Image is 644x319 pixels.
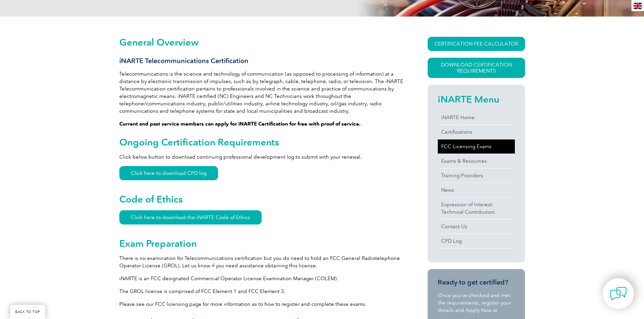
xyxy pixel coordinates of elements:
[438,168,515,183] a: Training Providers
[438,110,515,125] a: iNARTE Home
[119,70,403,115] p: Telecommunications is the science and technology of communication (as opposed to processing of in...
[119,121,361,127] strong: Current and past service members can apply for iNARTE Certification for free with proof of service.
[119,300,403,308] p: Please see our FCC licensing page for more information as to how to register and complete these e...
[438,197,515,219] a: Expression of Interest:Technical Contributors
[119,137,403,148] h2: Ongoing Certification Requirements
[119,166,218,180] a: Click here to download CPD log
[438,183,515,197] a: News
[119,37,403,48] h2: General Overview
[119,238,403,249] h2: Exam Preparation
[634,3,642,9] img: en
[438,94,515,105] h2: iNARTE Menu
[438,139,515,154] a: FCC Licensing Exams
[119,210,262,224] a: Click here to download the iNARTE Code of Ethics
[119,275,403,282] p: iNARTE is an FCC designated Commercial Operator License Examination Manager (COLEM).
[119,57,403,65] h3: iNARTE Telecommunications Certification
[428,37,525,51] a: CERTIFICATION FEE CALCULATOR
[119,288,403,295] p: The GROL license is comprised of FCC Element 1 and FCC Element 3.
[428,58,525,78] a: Download Certification Requirements
[119,153,403,161] p: Click below button to download continuing professional development log to submit with your renewal.
[119,255,403,269] p: There is no examination for Telecommunications certification but you do need to hold an FCC Gener...
[438,219,515,234] a: Contact Us
[438,125,515,139] a: Certifications
[10,305,45,319] a: BACK TO TOP
[438,234,515,248] a: CPD Log
[438,154,515,168] a: Exams & Resources
[438,292,515,314] p: Once you’ve checked and met the requirements, register your details and Apply Now at
[119,194,403,205] h2: Code of Ethics
[438,278,515,287] h3: Ready to get certified?
[610,285,627,302] img: contact-chat.png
